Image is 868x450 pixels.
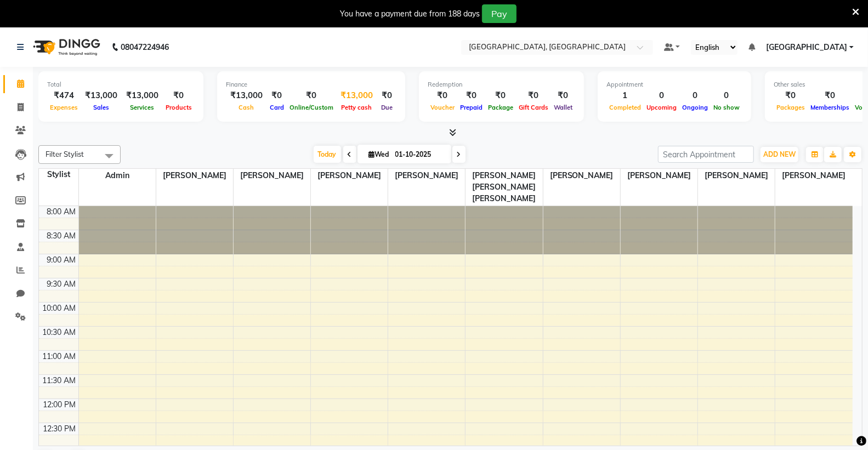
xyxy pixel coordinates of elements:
div: 0 [679,89,711,102]
span: Sales [90,104,112,111]
span: Admin [79,169,156,183]
div: 8:00 AM [45,206,78,218]
div: 11:00 AM [41,351,78,362]
span: Upcoming [644,104,679,111]
span: [PERSON_NAME] [388,169,465,183]
div: ₹13,000 [81,89,122,102]
div: 9:30 AM [45,278,78,290]
div: ₹13,000 [226,89,267,102]
span: ADD NEW [763,150,796,158]
div: Appointment [606,80,742,89]
div: ₹0 [551,89,575,102]
span: [PERSON_NAME] [621,169,697,183]
span: Prepaid [457,104,485,111]
div: ₹0 [377,89,396,102]
div: ₹0 [808,89,852,102]
span: Online/Custom [287,104,336,111]
div: 12:30 PM [41,423,78,435]
span: Voucher [428,104,457,111]
span: [GEOGRAPHIC_DATA] [766,42,847,53]
div: ₹0 [287,89,336,102]
span: [PERSON_NAME] [698,169,775,183]
div: Stylist [39,169,78,180]
span: Memberships [808,104,852,111]
span: Filter Stylist [46,150,84,158]
span: Completed [606,104,644,111]
span: Package [485,104,516,111]
div: ₹0 [163,89,195,102]
div: 9:00 AM [45,254,78,266]
span: Gift Cards [516,104,551,111]
div: Redemption [428,80,575,89]
div: 0 [644,89,679,102]
div: You have a payment due from 188 days [340,8,480,20]
div: ₹0 [457,89,485,102]
div: ₹0 [516,89,551,102]
b: 08047224946 [121,32,169,62]
div: ₹0 [485,89,516,102]
button: ADD NEW [761,147,798,162]
div: ₹13,000 [336,89,377,102]
span: Card [267,104,287,111]
div: 0 [711,89,742,102]
span: Wallet [551,104,575,111]
span: Ongoing [679,104,711,111]
div: Finance [226,80,396,89]
button: Pay [482,4,517,23]
div: ₹13,000 [122,89,163,102]
div: 11:30 AM [41,375,78,386]
span: Wed [366,150,392,158]
span: Expenses [47,104,81,111]
div: ₹0 [774,89,808,102]
span: Due [378,104,395,111]
span: [PERSON_NAME] [543,169,620,183]
span: Petty cash [339,104,375,111]
span: [PERSON_NAME] [775,169,853,183]
div: 12:00 PM [41,399,78,411]
div: ₹474 [47,89,81,102]
span: No show [711,104,742,111]
span: Packages [774,104,808,111]
span: [PERSON_NAME] [311,169,388,183]
span: [PERSON_NAME] [234,169,310,183]
div: Total [47,80,195,89]
div: 1 [606,89,644,102]
div: 8:30 AM [45,230,78,242]
div: ₹0 [267,89,287,102]
span: Products [163,104,195,111]
span: Services [128,104,157,111]
span: Cash [236,104,257,111]
img: logo [28,32,103,62]
div: 10:00 AM [41,303,78,314]
span: [PERSON_NAME] [PERSON_NAME] [PERSON_NAME] [466,169,542,206]
div: ₹0 [428,89,457,102]
input: 2025-10-01 [392,146,447,163]
div: 10:30 AM [41,327,78,338]
span: Today [314,146,341,163]
input: Search Appointment [658,146,754,163]
span: [PERSON_NAME] [156,169,233,183]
